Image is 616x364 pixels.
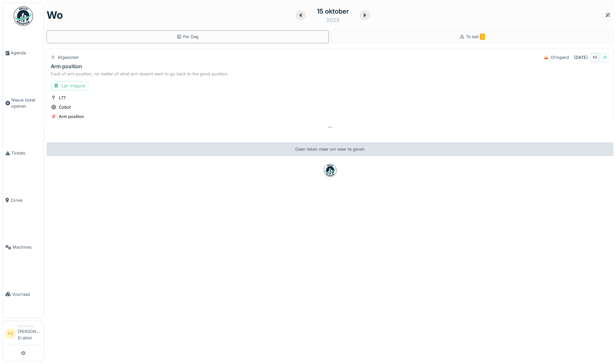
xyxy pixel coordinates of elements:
div: Technicus [18,324,41,328]
span: Te laat [466,34,485,39]
span: Voorraad [12,291,41,297]
div: Cobot [59,104,71,110]
img: Badge_color-CXgf-gQk.svg [14,6,33,26]
a: Nieuw ticket openen [3,76,44,130]
div: Lijn Vrijgave [51,81,88,91]
a: Agenda [3,29,44,76]
li: [PERSON_NAME] El atimi [18,324,41,344]
li: KE [5,329,15,338]
span: 0 [480,34,485,40]
div: Afgesloten [58,54,79,60]
div: KE [590,53,600,62]
div: Geen taken meer om weer te geven [47,142,613,156]
span: Agenda [11,50,41,56]
div: 2025 [326,16,340,24]
span: Machines [13,244,41,250]
div: 15 oktober [317,6,349,16]
div: L77 [59,95,66,101]
div: Per Dag [177,34,199,40]
a: Voorraad [3,271,44,318]
a: Machines [3,224,44,271]
a: Tickets [3,130,44,177]
div: [DATE] [574,54,588,60]
span: Zones [10,197,41,203]
div: Dringend [551,54,569,60]
span: Nieuw ticket openen [11,97,41,109]
div: JD [600,53,609,62]
h1: wo [47,9,63,21]
img: badge-BVDL4wpA.svg [324,164,337,177]
span: Tickets [11,150,41,156]
a: KE Technicus[PERSON_NAME] El atimi [5,324,41,345]
div: Arm position [51,63,82,70]
div: Fault of arm position, no matter of what arm doesnt want to go back to the good position. [51,71,609,77]
a: Zones [3,177,44,224]
div: Arm position [59,113,84,120]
